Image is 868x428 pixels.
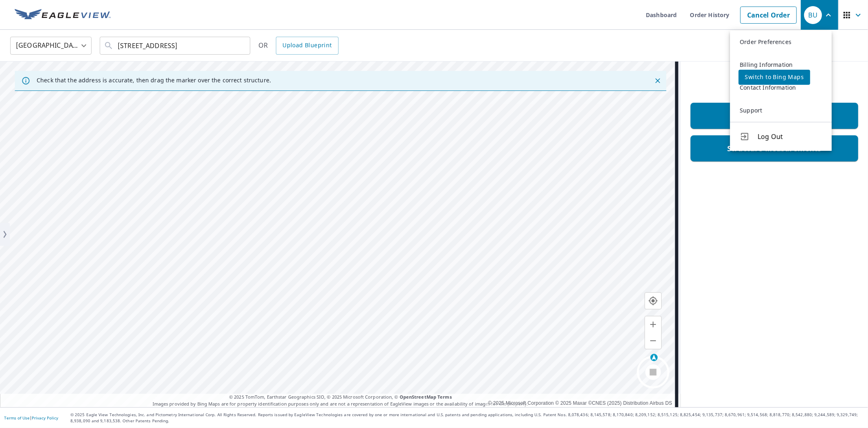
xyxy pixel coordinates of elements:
[10,34,92,57] div: [GEOGRAPHIC_DATA]
[650,354,658,364] div: Drag to rotate, click for north
[740,7,797,24] a: Cancel Order
[727,143,822,153] p: Structure Measurements
[745,72,804,82] span: Switch to Bing Maps
[804,6,822,24] div: BU
[645,333,661,349] button: Zoom out
[652,75,663,86] button: Close
[488,399,672,407] div: © 2025 Microsoft Corporation © 2025 Maxar ©CNES (2025) Distribution Airbus DS
[730,99,832,122] a: Support
[730,122,832,151] button: Log Out
[400,394,436,400] a: OpenStreetMap
[758,132,822,141] span: Log Out
[730,76,832,99] a: Contact Information
[32,415,58,421] a: Privacy Policy
[730,53,832,76] a: Billing Information
[282,40,332,51] span: Upload Blueprint
[730,31,832,53] a: Order Preferences
[37,77,271,84] p: Check that the address is accurate, then drag the marker over the correct structure.
[70,412,864,424] p: © 2025 Eagle View Technologies, Inc. and Pictometry International Corp. All Rights Reserved. Repo...
[276,37,338,55] a: Upload Blueprint
[229,394,452,401] span: © 2025 TomTom, Earthstar Geographics SIO, © 2025 Microsoft Corporation, ©
[118,34,234,57] input: Search by address or latitude-longitude
[4,415,30,421] a: Terms of Use
[15,9,111,21] img: EV Logo
[437,394,452,400] a: Terms
[4,415,58,420] p: |
[739,70,811,85] button: Switch to Bing Maps
[258,37,339,55] div: OR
